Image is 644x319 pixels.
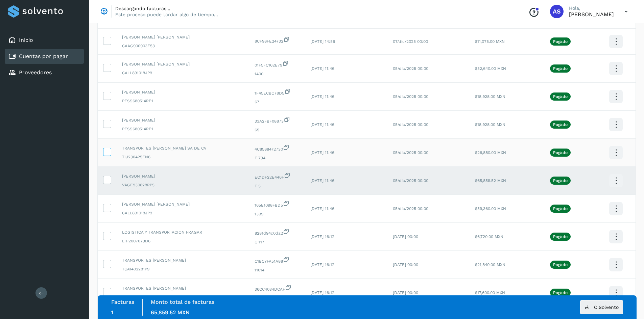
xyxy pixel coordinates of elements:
[122,89,244,95] span: [PERSON_NAME]
[255,200,300,208] span: 165E1098FBD5
[122,238,244,244] span: LTF2007073D6
[255,127,300,133] span: 65
[569,11,614,18] p: Antonio Soto Torres
[475,262,505,267] span: $21,840.00 MXN
[111,309,113,316] span: 1
[122,145,244,151] span: TRANSPORTES [PERSON_NAME] SA DE CV
[122,70,244,76] span: CALL891018JP9
[255,116,300,124] span: 33A2FBF08873
[393,178,428,183] span: 05/dic/2025 00:00
[151,299,214,305] label: Monto total de facturas
[19,69,52,76] a: Proveedores
[310,262,334,267] span: [DATE] 16:12
[5,65,84,80] div: Proveedores
[475,290,505,295] span: $17,600.00 MXN
[310,206,334,211] span: [DATE] 11:46
[122,266,244,272] span: TCA1402281P9
[122,61,244,67] span: [PERSON_NAME] [PERSON_NAME]
[393,66,428,71] span: 05/dic/2025 00:00
[475,206,506,211] span: $59,360.00 MXN
[255,183,300,189] span: F 5
[310,122,334,127] span: [DATE] 11:46
[122,43,244,49] span: CAAG900903E53
[310,39,335,44] span: [DATE] 14:56
[393,206,428,211] span: 05/dic/2025 00:00
[255,267,300,273] span: 11014
[255,71,300,77] span: 1400
[122,98,244,104] span: PESS680514RE1
[553,178,568,183] p: Pagado
[310,290,334,295] span: [DATE] 16:12
[569,5,614,11] p: Hola,
[255,155,300,161] span: F 734
[111,299,134,305] label: Facturas
[255,172,300,180] span: EC1DF22E446F
[122,126,244,132] span: PESS680514RE1
[122,257,244,263] span: TRANSPORTES [PERSON_NAME]
[5,49,84,64] div: Cuentas por pagar
[19,53,68,59] a: Cuentas por pagar
[5,33,84,48] div: Inicio
[553,234,568,239] p: Pagado
[475,122,505,127] span: $18,928.00 MXN
[580,300,623,314] button: C.Solvento
[151,309,190,316] span: 65,859.52 MXN
[393,39,428,44] span: 07/dic/2025 00:00
[122,285,244,291] span: TRANSPORTES [PERSON_NAME]
[393,290,418,295] span: [DATE] 00:00
[310,66,334,71] span: [DATE] 11:46
[475,94,505,99] span: $18,928.00 MXN
[475,178,506,183] span: $65,859.52 MXN
[19,37,33,43] a: Inicio
[475,66,506,71] span: $52,640.00 MXN
[122,154,244,160] span: TIJ230425EN6
[553,262,568,267] p: Pagado
[310,94,334,99] span: [DATE] 11:46
[553,66,568,71] p: Pagado
[310,234,334,239] span: [DATE] 16:12
[393,94,428,99] span: 05/dic/2025 00:00
[553,122,568,127] p: Pagado
[553,150,568,155] p: Pagado
[475,39,505,44] span: $11,075.00 MXN
[122,173,244,179] span: [PERSON_NAME]
[255,88,300,96] span: 1F45ECBC78D5
[255,99,300,105] span: 67
[553,206,568,211] p: Pagado
[553,39,568,44] p: Pagado
[255,144,300,152] span: 4C8588472730
[393,234,418,239] span: [DATE] 00:00
[122,182,244,188] span: VAGE930828RP5
[310,150,334,155] span: [DATE] 11:46
[393,122,428,127] span: 05/dic/2025 00:00
[553,290,568,295] p: Pagado
[115,5,218,11] p: Descargando facturas...
[553,94,568,99] p: Pagado
[594,305,619,310] span: C.Solvento
[393,262,418,267] span: [DATE] 00:00
[475,234,503,239] span: $6,720.00 MXN
[122,201,244,207] span: [PERSON_NAME] [PERSON_NAME]
[255,36,300,44] span: 8CF98FE24732
[475,150,506,155] span: $26,880.00 MXN
[255,256,300,264] span: C1BC7FA51A88
[255,284,300,292] span: 36CC4034DCAF
[255,228,300,236] span: 8281d94c0da2
[255,211,300,217] span: 1399
[310,178,334,183] span: [DATE] 11:46
[122,117,244,123] span: [PERSON_NAME]
[122,294,244,300] span: TCA1402281P9
[115,11,218,18] p: Este proceso puede tardar algo de tiempo...
[255,239,300,245] span: C 117
[122,229,244,235] span: LOGISTICA Y TRANSPORTACION FRAGAR
[122,34,244,40] span: [PERSON_NAME] [PERSON_NAME]
[122,210,244,216] span: CALL891018JP9
[255,60,300,68] span: 01F5FC162E79
[393,150,428,155] span: 05/dic/2025 00:00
